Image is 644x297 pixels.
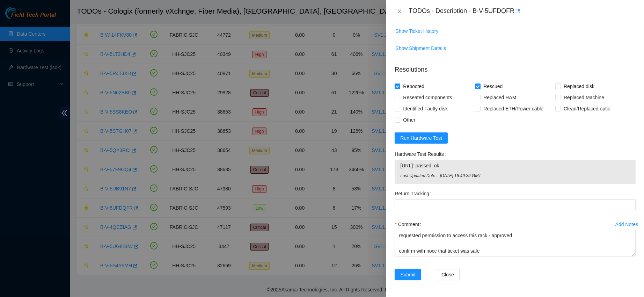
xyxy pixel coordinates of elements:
span: Close [441,271,454,278]
button: Add Notes [615,219,638,230]
input: Return Tracking [395,199,636,210]
span: close [397,8,402,14]
button: Run Hardware Test [395,132,448,144]
span: [URL]: passed: ok [400,162,630,169]
textarea: Comment [395,230,636,256]
span: Reseated components [400,92,455,103]
button: Submit [395,269,421,280]
span: Last Updated Date [400,173,440,179]
span: Identified Faulty disk [400,103,451,114]
button: Show Shipment Details [395,43,446,54]
span: Submit [400,271,416,278]
span: Show Shipment Details [395,44,446,52]
span: Rescued [481,81,505,92]
label: Return Tracking [395,188,434,199]
p: Resolutions [395,59,636,74]
span: Replaced ETH/Power cable [481,103,546,114]
button: Close [395,8,404,15]
button: Show Ticket History [395,26,439,37]
span: Replaced disk [561,81,597,92]
div: TODOs - Description - B-V-5UFDQFR [409,6,636,17]
span: [DATE] 16:49:39 GMT [440,173,630,179]
span: Replaced Machine [561,92,607,103]
label: Comment [395,219,424,230]
label: Hardware Test Results [395,148,448,160]
span: Other [400,114,418,125]
span: Rebooted [400,81,427,92]
span: Clean/Replaced optic [561,103,613,114]
button: Close [436,269,460,280]
span: Show Ticket History [395,27,438,35]
span: Replaced RAM [481,92,519,103]
div: Add Notes [615,222,638,227]
span: Run Hardware Test [400,134,442,142]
